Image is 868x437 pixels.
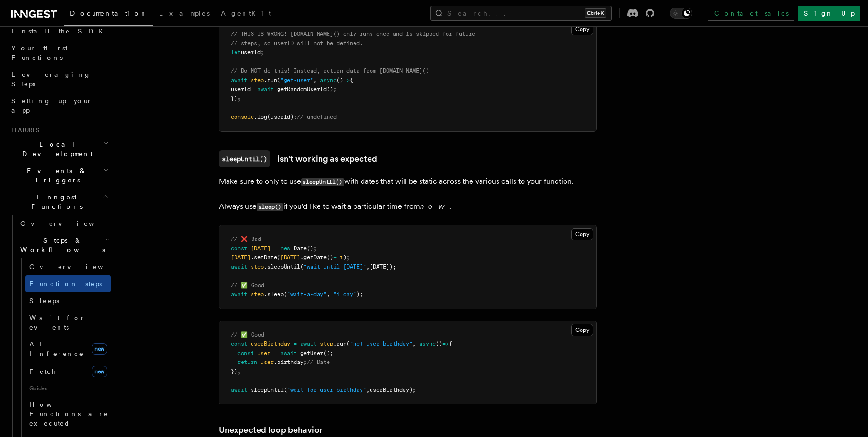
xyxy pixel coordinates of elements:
span: ); [356,291,363,297]
a: How Functions are executed [25,396,111,432]
span: }); [231,95,241,102]
code: sleepUntil() [219,150,270,167]
span: , [327,291,330,297]
span: .run [333,340,346,347]
span: // Date [307,359,330,365]
a: Wait for events [25,309,111,336]
span: .birthday; [274,359,307,365]
span: () [436,340,442,347]
a: Sign Up [798,6,860,21]
span: async [320,77,337,83]
p: Make sure to only to use with dates that will be static across the various calls to your function. [219,175,597,189]
button: Copy [571,228,593,240]
span: await [300,340,317,347]
button: Copy [571,324,593,336]
kbd: Ctrl+K [585,8,606,18]
span: "wait-until-[DATE]" [303,264,366,270]
a: AgentKit [215,3,277,25]
button: Toggle dark mode [670,8,692,19]
a: Leveraging Steps [8,66,111,92]
span: ( [346,340,350,347]
span: [DATE] [251,245,270,252]
span: Overview [29,263,126,271]
span: [DATE] [280,254,300,261]
span: // undefined [297,114,337,120]
span: Steps & Workflows [17,236,105,255]
span: .sleep [264,291,284,297]
button: Search...Ctrl+K [430,6,612,21]
span: = [251,86,254,92]
span: , [413,340,416,347]
a: Overview [17,215,111,232]
a: Fetchnew [25,362,111,381]
span: return [237,359,257,365]
button: Steps & Workflows [17,232,111,258]
span: Documentation [70,9,148,17]
span: "1 day" [333,291,356,297]
span: await [231,291,247,297]
span: // steps, so userID will not be defined. [231,40,363,47]
span: const [231,245,247,252]
span: (userId); [267,114,297,120]
span: (); [327,86,337,92]
span: await [231,264,247,270]
a: Function steps [25,275,111,292]
span: = [294,340,297,347]
button: Local Development [8,136,111,162]
span: => [343,77,350,83]
span: Features [8,126,39,134]
a: Sleeps [25,292,111,309]
a: Overview [25,258,111,275]
span: Events & Triggers [8,166,103,185]
span: user [261,359,274,365]
span: userId [231,86,251,92]
span: step [320,340,333,347]
span: "wait-for-user-birthday" [287,387,366,393]
span: new [92,343,107,355]
span: = [274,350,277,356]
code: sleep() [257,203,283,211]
span: await [280,350,297,356]
a: Your first Functions [8,40,111,66]
span: getRandomUserId [277,86,327,92]
span: Guides [25,381,111,396]
span: user [257,350,270,356]
span: = [274,245,277,252]
span: // THIS IS WRONG! [DOMAIN_NAME]() only runs once and is skipped for future [231,31,475,37]
span: () [327,254,333,261]
span: "get-user" [280,77,313,83]
a: Install the SDK [8,23,111,40]
span: // ✅ Good [231,331,264,338]
span: { [449,340,452,347]
span: Install the SDK [11,27,109,35]
span: console [231,114,254,120]
span: Your first Functions [11,44,67,61]
span: .getDate [300,254,327,261]
span: Inngest Functions [8,192,102,211]
span: 1 [340,254,343,261]
button: Copy [571,23,593,35]
span: userId; [241,49,264,56]
span: Local Development [8,140,103,158]
span: + [333,254,337,261]
span: How Functions are executed [29,401,109,427]
span: Sleeps [29,297,59,305]
span: Examples [159,9,210,17]
a: sleepUntil()isn't working as expected [219,150,377,167]
em: now [420,202,449,211]
button: Events & Triggers [8,162,111,189]
span: Date [294,245,307,252]
span: .setDate [251,254,277,261]
span: (); [323,350,333,356]
a: Contact sales [708,6,794,21]
span: step [251,264,264,270]
a: Setting up your app [8,92,111,119]
a: Examples [153,3,215,25]
span: Leveraging Steps [11,71,91,88]
span: ( [300,264,303,270]
span: [DATE] [231,254,251,261]
span: Fetch [29,368,57,375]
span: { [350,77,353,83]
span: ); [343,254,350,261]
p: Always use if you'd like to wait a particular time from . [219,200,597,214]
